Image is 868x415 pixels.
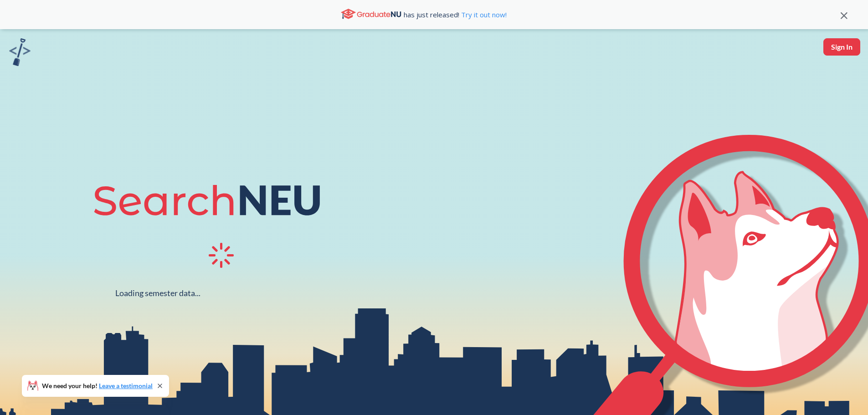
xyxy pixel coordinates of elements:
[459,10,507,19] a: Try it out now!
[99,382,153,389] a: Leave a testimonial
[115,288,200,298] div: Loading semester data...
[404,10,507,20] span: has just released!
[9,38,31,69] a: sandbox logo
[42,383,153,389] span: We need your help!
[823,38,860,56] button: Sign In
[9,38,31,66] img: sandbox logo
